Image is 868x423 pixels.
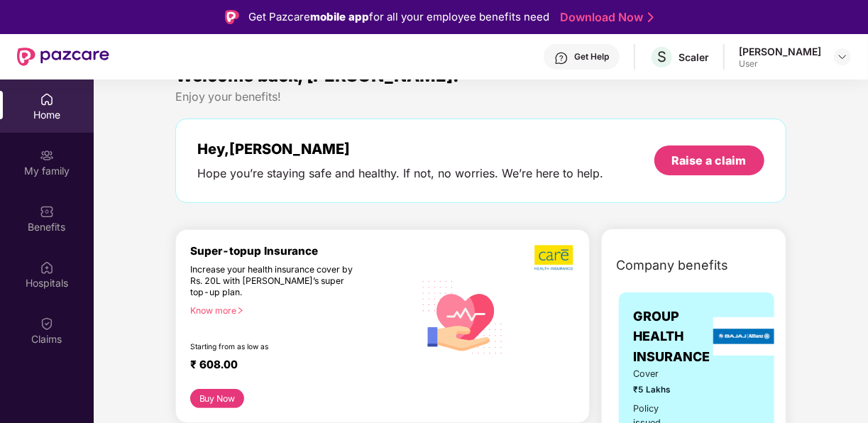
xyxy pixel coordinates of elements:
div: [PERSON_NAME] [739,45,821,58]
span: Company benefits [616,256,728,275]
div: Enjoy your benefits! [175,89,786,104]
img: svg+xml;base64,PHN2ZyB4bWxucz0iaHR0cDovL3d3dy53My5vcmcvMjAwMC9zdmciIHhtbG5zOnhsaW5rPSJodHRwOi8vd3... [414,268,510,366]
span: right [236,307,244,314]
img: svg+xml;base64,PHN2ZyBpZD0iRHJvcGRvd24tMzJ4MzIiIHhtbG5zPSJodHRwOi8vd3d3LnczLm9yZy8yMDAwL3N2ZyIgd2... [837,51,848,62]
img: Logo [225,10,239,24]
img: insurerLogo [713,317,774,356]
span: GROUP HEALTH INSURANCE [633,307,710,367]
div: User [739,58,821,70]
span: S [657,48,666,65]
span: ₹5 Lakhs [633,383,675,396]
div: Hope you’re staying safe and healthy. If not, no worries. We’re here to help. [197,166,603,181]
div: ₹ 608.00 [190,358,400,375]
div: Super-topup Insurance [190,244,414,258]
span: Cover [633,367,675,381]
div: Starting from as low as [190,342,354,352]
img: Stroke [648,10,654,25]
strong: mobile app [311,10,370,23]
img: svg+xml;base64,PHN2ZyB3aWR0aD0iMjAiIGhlaWdodD0iMjAiIHZpZXdCb3g9IjAgMCAyMCAyMCIgZmlsbD0ibm9uZSIgeG... [40,148,54,163]
div: Scaler [679,50,709,64]
a: Download Now [561,10,649,25]
button: Buy Now [190,389,244,408]
img: svg+xml;base64,PHN2ZyBpZD0iQ2xhaW0iIHhtbG5zPSJodHRwOi8vd3d3LnczLm9yZy8yMDAwL3N2ZyIgd2lkdGg9IjIwIi... [40,317,54,331]
div: Know more [190,305,406,315]
div: Increase your health insurance cover by Rs. 20L with [PERSON_NAME]’s super top-up plan. [190,264,353,299]
img: svg+xml;base64,PHN2ZyBpZD0iSG9zcGl0YWxzIiB4bWxucz0iaHR0cDovL3d3dy53My5vcmcvMjAwMC9zdmciIHdpZHRoPS... [40,260,54,275]
div: Raise a claim [672,153,747,168]
img: svg+xml;base64,PHN2ZyBpZD0iSGVscC0zMngzMiIgeG1sbnM9Imh0dHA6Ly93d3cudzMub3JnLzIwMDAvc3ZnIiB3aWR0aD... [554,51,568,65]
img: svg+xml;base64,PHN2ZyBpZD0iQmVuZWZpdHMiIHhtbG5zPSJodHRwOi8vd3d3LnczLm9yZy8yMDAwL3N2ZyIgd2lkdGg9Ij... [40,204,54,219]
img: b5dec4f62d2307b9de63beb79f102df3.png [534,244,575,271]
img: New Pazcare Logo [17,48,109,66]
img: svg+xml;base64,PHN2ZyBpZD0iSG9tZSIgeG1sbnM9Imh0dHA6Ly93d3cudzMub3JnLzIwMDAvc3ZnIiB3aWR0aD0iMjAiIG... [40,92,54,106]
div: Hey, [PERSON_NAME] [197,141,603,158]
div: Get Pazcare for all your employee benefits need [249,9,550,26]
div: Get Help [574,51,609,62]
